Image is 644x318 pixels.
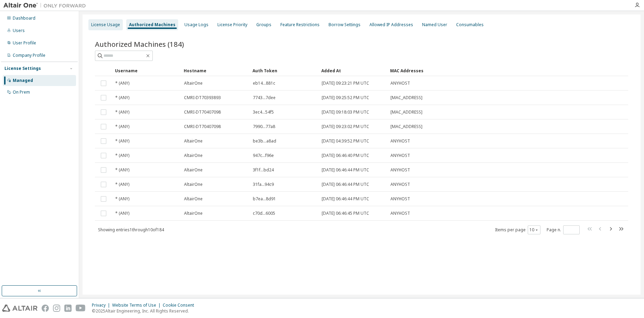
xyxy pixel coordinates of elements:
[13,15,35,21] div: Dashboard
[253,153,274,158] span: 947c...f96e
[76,305,86,312] img: youtube.svg
[390,95,422,100] span: [MAC_ADDRESS]
[369,22,413,28] div: Allowed IP Addresses
[322,153,369,158] span: [DATE] 06:46:40 PM UTC
[184,65,247,76] div: Hostname
[2,305,37,312] img: altair_logo.svg
[4,66,41,71] div: License Settings
[42,305,49,312] img: facebook.svg
[322,81,369,86] span: [DATE] 09:23:21 PM UTC
[115,138,129,144] span: * (ANY)
[13,53,45,58] div: Company Profile
[163,303,198,308] div: Cookie Consent
[53,305,60,312] img: instagram.svg
[184,95,221,100] span: CMRI-DT70393893
[92,308,198,314] p: © 2025 Altair Engineering, Inc. All Rights Reserved.
[98,227,164,233] span: Showing entries 1 through 10 of 184
[322,138,369,144] span: [DATE] 04:39:52 PM UTC
[390,138,410,144] span: ANYHOST
[184,196,203,202] span: AltairOne
[390,81,410,86] span: ANYHOST
[64,305,72,312] img: linkedin.svg
[115,196,129,202] span: * (ANY)
[529,227,539,233] button: 10
[115,124,129,129] span: * (ANY)
[184,138,203,144] span: AltairOne
[92,303,112,308] div: Privacy
[95,39,184,49] span: Authorized Machines (184)
[322,109,369,115] span: [DATE] 09:18:03 PM UTC
[13,40,36,46] div: User Profile
[115,153,129,158] span: * (ANY)
[422,22,447,28] div: Named User
[115,65,178,76] div: Username
[321,65,385,76] div: Added At
[184,22,208,28] div: Usage Logs
[322,95,369,100] span: [DATE] 09:25:52 PM UTC
[390,153,410,158] span: ANYHOST
[112,303,163,308] div: Website Terms of Use
[390,167,410,173] span: ANYHOST
[184,182,203,187] span: AltairOne
[184,81,203,86] span: AltairOne
[115,167,129,173] span: * (ANY)
[184,124,221,129] span: CMRI-DT70407098
[322,211,369,216] span: [DATE] 06:46:45 PM UTC
[390,65,558,76] div: MAC Addresses
[115,81,129,86] span: * (ANY)
[253,167,274,173] span: 3f1f...bd24
[390,196,410,202] span: ANYHOST
[253,109,274,115] span: 3ec4...54f5
[184,153,203,158] span: AltairOne
[280,22,320,28] div: Feature Restrictions
[115,182,129,187] span: * (ANY)
[390,109,422,115] span: [MAC_ADDRESS]
[322,182,369,187] span: [DATE] 06:46:44 PM UTC
[390,182,410,187] span: ANYHOST
[115,211,129,216] span: * (ANY)
[253,196,276,202] span: b7ea...8d91
[253,138,276,144] span: be3b...a8ad
[456,22,484,28] div: Consumables
[495,225,540,234] span: Items per page
[184,211,203,216] span: AltairOne
[184,167,203,173] span: AltairOne
[91,22,120,28] div: License Usage
[390,124,422,129] span: [MAC_ADDRESS]
[13,28,25,33] div: Users
[115,109,129,115] span: * (ANY)
[253,95,276,100] span: 7743...7dee
[253,65,316,76] div: Auth Token
[115,95,129,100] span: * (ANY)
[217,22,247,28] div: License Priority
[390,211,410,216] span: ANYHOST
[547,225,580,234] span: Page n.
[253,211,275,216] span: c70d...6005
[3,2,89,9] img: Altair One
[329,22,361,28] div: Borrow Settings
[253,81,275,86] span: eb14...881c
[322,124,369,129] span: [DATE] 09:23:02 PM UTC
[129,22,175,28] div: Authorized Machines
[322,196,369,202] span: [DATE] 06:46:44 PM UTC
[322,167,369,173] span: [DATE] 06:46:44 PM UTC
[253,182,274,187] span: 31fa...94c9
[13,78,33,83] div: Managed
[184,109,221,115] span: CMRI-DT70407098
[13,89,30,95] div: On Prem
[256,22,271,28] div: Groups
[253,124,275,129] span: 7990...77a8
